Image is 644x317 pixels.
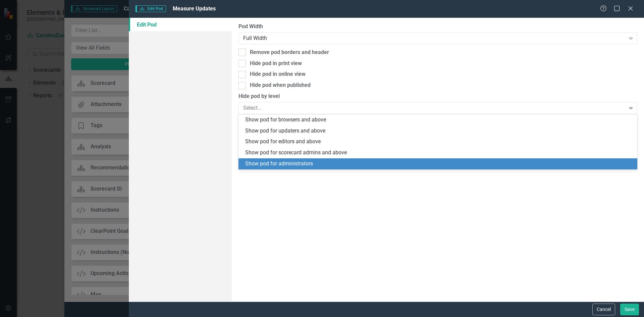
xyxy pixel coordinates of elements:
div: Hide pod in print view [250,60,302,67]
button: Save [620,304,639,315]
div: Show pod for scorecard admins and above [245,149,633,157]
div: Show pod for administrators [245,160,633,168]
button: Cancel [592,304,615,315]
div: Show pod for editors and above [245,138,633,146]
div: Full Width [243,34,625,42]
label: Hide pod by level [238,93,637,100]
div: Hide pod when published [250,82,311,89]
span: Edit Pod [136,5,166,12]
label: Pod Width [238,23,637,31]
div: Show pod for browsers and above [245,116,633,124]
span: Measure Updates [173,5,216,12]
a: Edit Pod [129,18,232,31]
div: Show pod for updaters and above [245,127,633,135]
div: Hide pod in online view [250,70,306,78]
div: Remove pod borders and header [250,49,329,56]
